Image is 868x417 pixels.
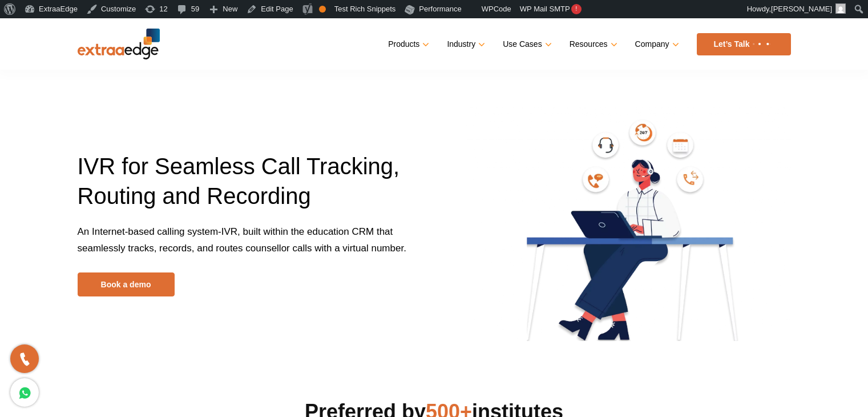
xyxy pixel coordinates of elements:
[78,272,175,296] a: Book a demo
[78,154,400,209] span: IVR for Seamless Call Tracking, Routing and Recording
[466,107,791,341] img: ivr-banner-image-2
[771,5,832,13] span: [PERSON_NAME]
[635,36,677,53] a: Company
[697,33,791,55] a: Let’s Talk
[503,36,549,53] a: Use Cases
[388,36,427,53] a: Products
[570,36,615,53] a: Resources
[447,36,483,53] a: Industry
[571,4,582,14] span: !
[78,226,406,254] span: An Internet-based calling system-IVR, built within the education CRM that seamlessly tracks, reco...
